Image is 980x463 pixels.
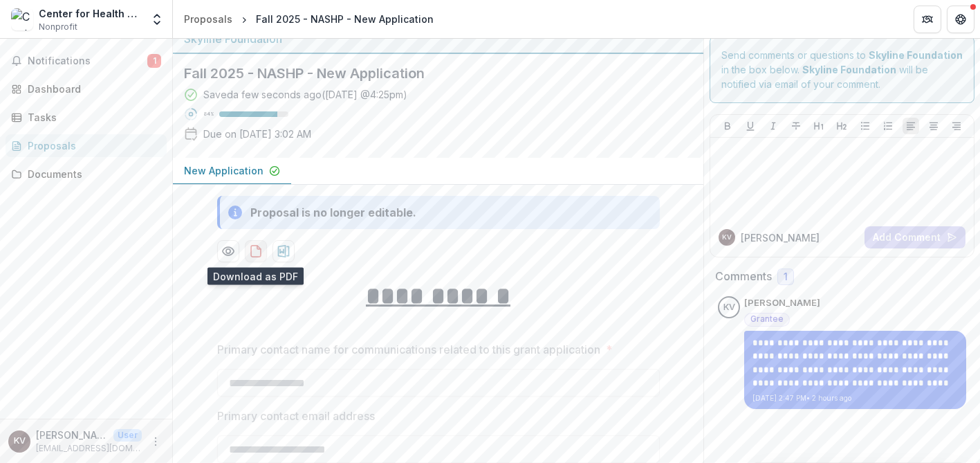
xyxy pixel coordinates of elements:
[184,163,264,178] p: New Application
[39,6,142,21] div: Center for Health Policy Development
[28,167,156,181] div: Documents
[184,65,670,82] h2: Fall 2025 - NASHP - New Application
[6,134,167,157] a: Proposals
[272,240,295,262] button: download-proposal
[178,9,439,29] nav: breadcrumb
[203,127,311,141] p: Due on [DATE] 3:02 AM
[36,442,142,455] p: [EMAIL_ADDRESS][DOMAIN_NAME]
[147,433,164,450] button: More
[256,12,434,26] div: Fall 2025 - NASHP - New Application
[28,138,156,153] div: Proposals
[147,54,161,68] span: 1
[28,110,156,125] div: Tasks
[203,109,214,119] p: 84 %
[811,118,827,134] button: Heading 1
[11,8,33,30] img: Center for Health Policy Development
[39,21,77,33] span: Nonprofit
[6,163,167,185] a: Documents
[250,204,416,221] div: Proposal is no longer editable.
[217,408,375,424] p: Primary contact email address
[750,314,784,324] span: Grantee
[880,118,896,134] button: Ordered List
[217,341,600,358] p: Primary contact name for communications related to this grant application
[178,9,238,29] a: Proposals
[765,118,782,134] button: Italicize
[6,106,167,129] a: Tasks
[788,118,804,134] button: Strike
[925,118,942,134] button: Align Center
[833,118,850,134] button: Heading 2
[184,30,692,47] div: Skyline Foundation
[802,64,896,75] strong: Skyline Foundation
[741,230,820,245] p: [PERSON_NAME]
[752,393,958,403] p: [DATE] 2:47 PM • 2 hours ago
[914,6,941,33] button: Partners
[217,240,239,262] button: Preview 2360c3f0-5205-437d-867a-2702cbac1df8-0.pdf
[948,118,965,134] button: Align Right
[857,118,873,134] button: Bullet List
[113,429,142,442] p: User
[245,240,267,262] button: download-proposal
[865,226,965,248] button: Add Comment
[722,234,732,241] div: Karen VanLandeghem
[784,271,788,283] span: 1
[903,118,919,134] button: Align Left
[28,55,147,67] span: Notifications
[742,118,759,134] button: Underline
[710,36,974,103] div: Send comments or questions to in the box below. will be notified via email of your comment.
[947,6,974,33] button: Get Help
[36,428,108,442] p: [PERSON_NAME]
[715,270,772,283] h2: Comments
[28,82,156,96] div: Dashboard
[147,6,167,33] button: Open entity switcher
[184,12,232,26] div: Proposals
[723,303,735,312] div: Karen VanLandeghem
[203,87,407,102] div: Saved a few seconds ago ( [DATE] @ 4:25pm )
[6,78,167,100] a: Dashboard
[719,118,736,134] button: Bold
[14,437,26,446] div: Karen VanLandeghem
[6,50,167,72] button: Notifications1
[869,49,963,61] strong: Skyline Foundation
[744,296,820,310] p: [PERSON_NAME]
